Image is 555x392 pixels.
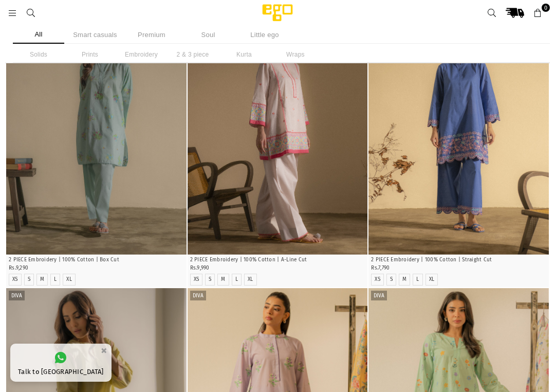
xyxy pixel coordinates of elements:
[248,276,253,283] label: XL
[371,256,546,264] p: 2 PIECE Embroidery | 100% Cotton | Straight Cut
[390,276,393,283] label: S
[190,256,365,264] p: 2 PIECE Embroidery | 100% Cotton | A-Line Cut
[22,9,40,16] a: Search
[416,276,419,283] label: L
[13,26,64,44] li: All
[194,276,199,283] label: XS
[542,4,550,12] span: 0
[235,276,238,283] label: L
[371,291,387,300] label: Diva
[116,46,167,63] li: Embroidery
[218,46,270,63] li: Kurta
[126,26,177,44] li: Premium
[9,265,28,271] span: Rs.9,290
[98,342,110,359] button: ×
[190,265,210,271] span: Rs.9,990
[40,276,44,283] label: M
[529,4,547,22] a: 0
[66,276,72,283] label: XL
[375,276,380,283] label: XS
[190,291,206,300] label: Diva
[12,276,18,283] label: XS
[9,256,184,264] p: 2 PIECE Embroidery | 100% Cotton | Box Cut
[64,46,116,63] li: Prints
[167,46,218,63] li: 2 & 3 piece
[13,46,64,63] li: Solids
[69,26,121,44] li: Smart casuals
[28,276,30,283] label: S
[429,276,435,283] label: XL
[483,4,501,22] a: Search
[209,276,211,283] label: S
[234,3,321,23] img: Ego
[371,265,390,271] span: Rs.7,790
[54,276,57,283] label: L
[239,26,290,44] li: Little ego
[182,26,234,44] li: Soul
[10,344,112,382] a: Talk to [GEOGRAPHIC_DATA]
[270,46,321,63] li: Wraps
[402,276,406,283] label: M
[9,291,25,300] label: Diva
[3,9,22,16] a: Menu
[221,276,225,283] label: M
